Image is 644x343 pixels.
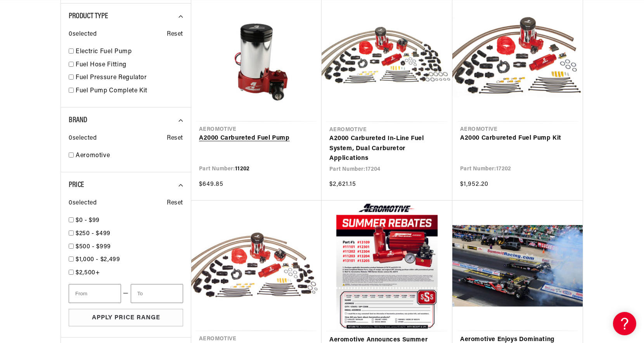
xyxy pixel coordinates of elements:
[76,270,100,276] span: $2,500+
[69,116,87,124] span: Brand
[76,47,183,57] a: Electric Fuel Pump
[329,134,445,164] a: A2000 Carbureted In-Line Fuel System, Dual Carburetor Applications
[69,12,108,20] span: Product Type
[460,133,575,144] a: A2000 Carbureted Fuel Pump Kit
[69,29,97,40] span: 0 selected
[76,151,183,161] a: Aeromotive
[76,86,183,96] a: Fuel Pump Complete Kit
[69,133,97,144] span: 0 selected
[69,181,84,189] span: Price
[76,244,111,250] span: $500 - $999
[76,230,111,237] span: $250 - $499
[69,284,121,303] input: From
[76,73,183,83] a: Fuel Pressure Regulator
[69,198,97,208] span: 0 selected
[69,309,183,326] button: Apply Price Range
[123,289,129,299] span: —
[167,29,183,40] span: Reset
[76,60,183,70] a: Fuel Hose Fitting
[199,133,314,144] a: A2000 Carbureted Fuel Pump
[76,217,100,223] span: $0 - $99
[167,198,183,208] span: Reset
[76,256,120,263] span: $1,000 - $2,499
[131,284,183,303] input: To
[167,133,183,144] span: Reset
